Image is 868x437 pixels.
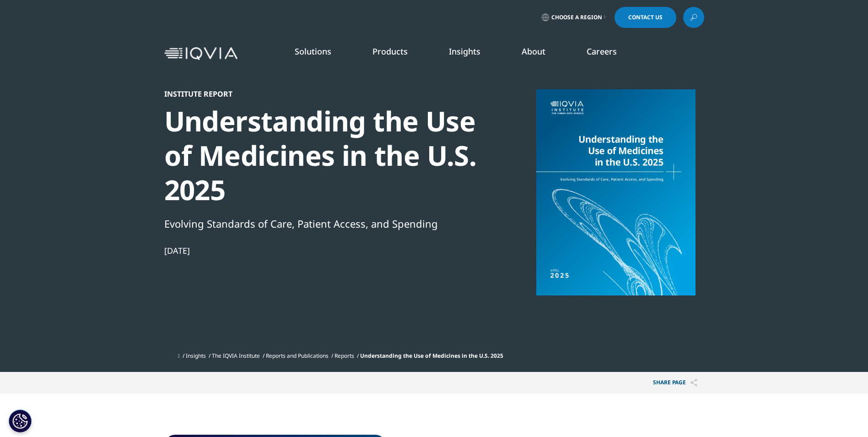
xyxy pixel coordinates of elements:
div: [DATE] [164,245,478,256]
a: Careers [587,46,617,57]
img: IQVIA Healthcare Information Technology and Pharma Clinical Research Company [164,47,237,60]
a: Products [372,46,408,57]
span: Understanding the Use of Medicines in the U.S. 2025 [360,352,503,360]
img: Share PAGE [690,379,697,387]
p: Share PAGE [646,372,704,393]
a: About [522,46,545,57]
span: Contact Us [628,15,663,20]
nav: Primary [241,32,704,75]
a: Insights [449,46,480,57]
a: Reports [334,352,354,360]
div: Understanding the Use of Medicines in the U.S. 2025 [164,104,478,207]
button: Share PAGEShare PAGE [646,372,704,393]
a: Insights [186,352,206,360]
button: Cookies Settings [9,410,32,432]
a: Reports and Publications [266,352,329,360]
div: Evolving Standards of Care, Patient Access, and Spending [164,216,478,231]
a: The IQVIA Institute [212,352,260,360]
a: Contact Us [615,7,676,28]
span: Choose a Region [551,14,602,21]
div: Institute Report [164,89,478,98]
a: Solutions [295,46,331,57]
